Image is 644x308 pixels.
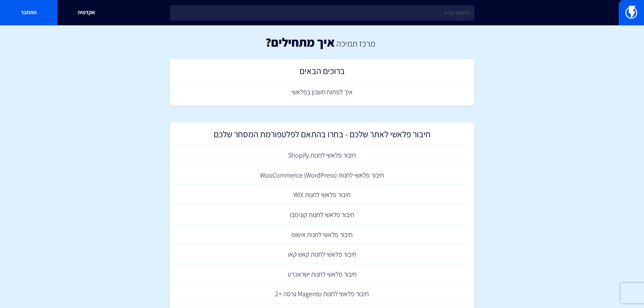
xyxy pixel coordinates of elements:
a: חיבור פלאשי לחנות אישופ [173,225,471,245]
a: חיבור פלאשי לחנות ישראכרט [173,264,471,284]
a: חיבור פלאשי לחנות Magento גרסה +2 [173,284,471,304]
h2: ברוכים הבאים [177,66,468,79]
h1: איך מתחילים? [265,35,335,49]
h2: חיבור פלאשי לאתר שלכם - בחרו בהתאם לפלטפורמת המסחר שלכם [177,129,468,142]
a: חיבור פלאשי לחנות קונימבו [173,205,471,225]
a: חיבור פלאשי לחנות קאש קאו [173,244,471,264]
a: מרכז תמיכה [336,38,375,49]
a: חיבור פלאשי לאתר שלכם - בחרו בהתאם לפלטפורמת המסחר שלכם [173,126,471,146]
input: חיפוש מהיר... [170,5,474,21]
a: איך לפתוח חשבון בפלאשי [173,82,471,102]
a: חיבור פלאשי לחנות (WooCommerce (WordPress [173,165,471,185]
a: חיבור פלאשי לחנות WIX [173,185,471,205]
a: חיבור פלאשי לחנות Shopify [173,145,471,165]
a: ברוכים הבאים [173,63,471,82]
